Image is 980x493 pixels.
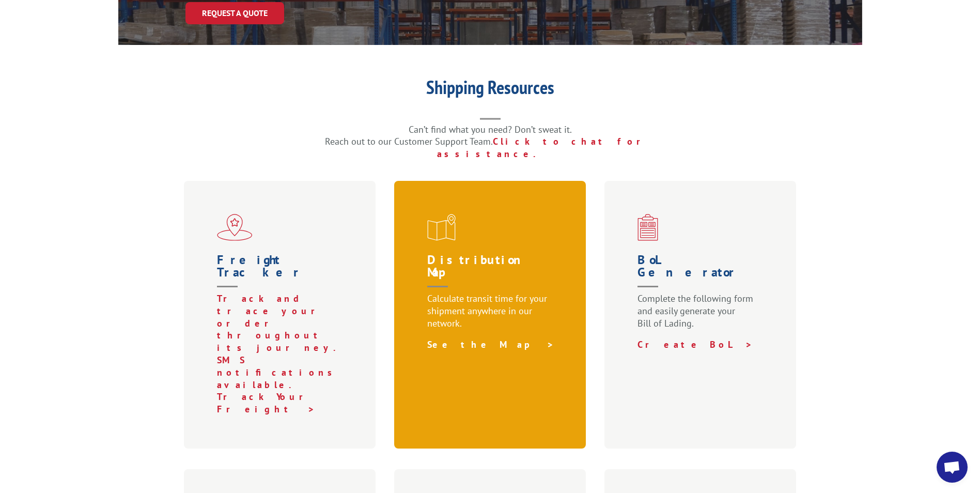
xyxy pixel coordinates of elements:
[217,254,347,292] h1: Freight Tracker
[427,254,557,292] h1: Distribution Map
[437,135,655,160] a: Click to chat for assistance.
[217,391,318,415] a: Track Your Freight >
[427,292,557,338] p: Calculate transit time for your shipment anywhere in our network.
[284,124,697,160] p: Can’t find what you need? Don’t sweat it. Reach out to our Customer Support Team.
[217,214,253,241] img: xgs-icon-flagship-distribution-model-red
[284,78,697,102] h1: Shipping Resources
[185,2,284,24] a: Request a Quote
[637,254,768,292] h1: BoL Generator
[637,338,753,350] a: Create BoL >
[427,214,456,241] img: xgs-icon-distribution-map-red
[217,292,347,391] p: Track and trace your order throughout its journey. SMS notifications available.
[637,214,658,241] img: xgs-icon-bo-l-generator-red
[937,452,968,483] a: Open chat
[637,292,768,338] p: Complete the following form and easily generate your Bill of Lading.
[427,338,554,350] a: See the Map >
[217,254,347,391] a: Freight Tracker Track and trace your order throughout its journey. SMS notifications available.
